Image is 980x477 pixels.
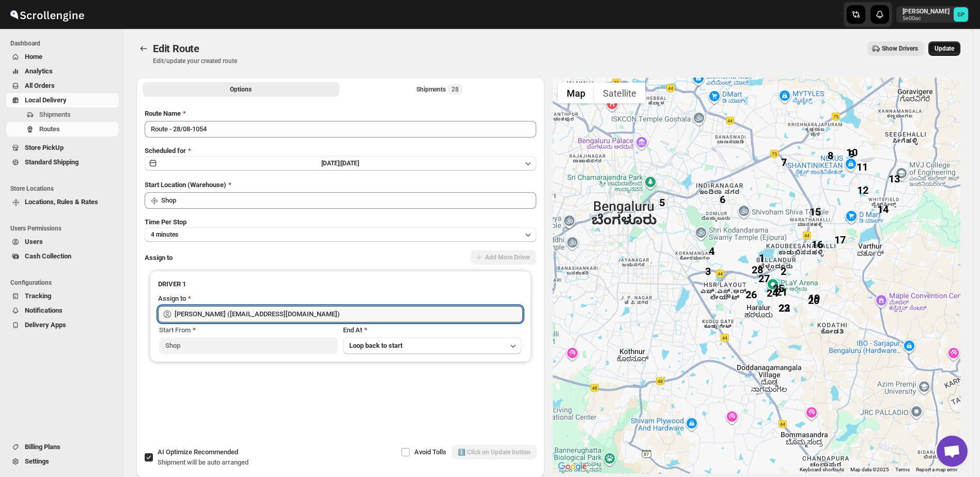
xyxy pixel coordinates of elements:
span: AI Optimize [158,448,238,456]
span: Start From [159,326,191,334]
span: Assign to [145,254,173,261]
span: Home [25,53,42,60]
span: Delivery Apps [25,321,66,329]
span: Options [230,85,252,94]
div: 28 [747,259,768,280]
div: 17 [830,229,850,250]
button: Tracking [6,289,119,303]
button: Show Drivers [867,41,924,56]
span: Notifications [25,306,63,314]
input: Search location [161,192,536,209]
img: ScrollEngine [8,2,86,27]
button: All Orders [6,79,119,93]
span: Tracking [25,292,51,300]
span: [DATE] | [321,160,341,167]
span: Standard Shipping [25,158,79,166]
div: 9 [841,144,862,164]
button: Settings [6,454,119,469]
div: 14 [873,199,893,220]
div: 3 [697,261,718,282]
button: All Route Options [143,82,339,97]
button: Locations, Rules & Rates [6,195,119,209]
span: Store Locations [10,184,119,193]
div: 21 [771,282,792,302]
span: 4 minutes [151,230,178,239]
span: Time Per Stop [145,218,186,226]
a: Open this area in Google Maps (opens a new window) [555,460,589,473]
button: Routes [136,41,151,56]
div: 2 [773,261,794,282]
img: Google [555,460,589,473]
div: 4 [701,241,722,261]
input: Eg: Bengaluru Route [145,121,536,137]
div: 5 [651,192,672,213]
span: Users [25,238,43,245]
div: 16 [807,234,828,255]
div: 10 [842,142,862,163]
span: Configurations [10,279,119,287]
button: Delivery Apps [6,318,119,332]
div: 20 [803,290,824,311]
span: Sulakshana Pundle [954,7,968,22]
div: 24 [762,283,783,303]
button: [DATE]|[DATE] [145,156,536,171]
span: Update [935,44,954,53]
button: Loop back to start [343,337,522,354]
span: Users Permissions [10,224,119,233]
div: 23 [774,298,795,318]
span: Show Drivers [882,44,918,53]
div: Shipments [416,84,463,95]
button: Show street map [558,83,594,103]
input: Search assignee [175,306,523,322]
a: Open chat [937,436,968,467]
span: Shipment will be auto arranged [158,458,248,466]
button: Shipments [6,107,119,122]
button: Routes [6,122,119,136]
span: Loop back to start [349,342,402,349]
div: 26 [741,284,761,305]
span: Routes [39,125,60,133]
span: Locations, Rules & Rates [25,198,98,206]
span: All Orders [25,82,55,89]
p: [PERSON_NAME] [903,7,950,16]
button: Map camera controls [935,440,955,461]
p: Edit/update your created route [153,57,237,65]
button: 4 minutes [145,227,536,242]
span: Map data ©2025 [850,467,889,472]
span: [DATE] [341,160,359,167]
span: Analytics [25,67,53,75]
span: Recommended [194,448,238,456]
span: Scheduled for [145,147,186,155]
h3: DRIVER 1 [158,279,523,289]
button: Keyboard shortcuts [800,466,844,473]
button: Update [928,41,960,56]
div: 12 [852,180,873,201]
span: Avoid Tolls [414,448,446,456]
button: User menu [896,6,969,23]
span: 28 [452,85,459,94]
span: Settings [25,457,49,465]
span: Local Delivery [25,96,67,104]
span: Start Location (Warehouse) [145,181,226,189]
span: Cash Collection [25,252,71,260]
button: Billing Plans [6,440,119,454]
span: Shipments [39,111,71,118]
a: Terms (opens in new tab) [895,467,910,472]
span: Billing Plans [25,443,60,451]
div: 25 [768,278,789,299]
button: Cash Collection [6,249,119,264]
div: 1 [751,248,772,268]
span: Route Name [145,110,181,117]
div: End At [343,325,522,335]
div: All Route Options [136,100,545,427]
button: Users [6,235,119,249]
span: Edit Route [153,42,199,55]
text: SP [957,11,965,18]
div: 7 [773,152,794,173]
a: Report a map error [916,467,957,472]
span: Store PickUp [25,144,64,151]
button: Show satellite imagery [594,83,645,103]
div: 11 [852,157,873,177]
div: 15 [805,202,826,222]
div: 13 [884,168,905,189]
